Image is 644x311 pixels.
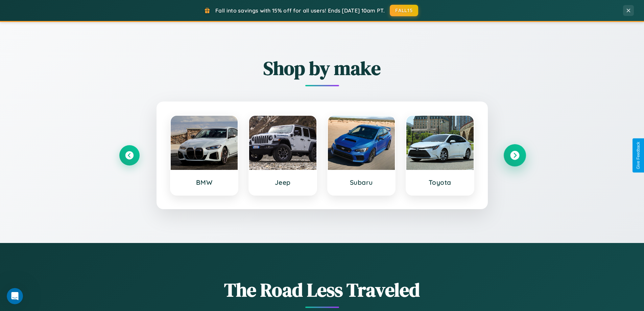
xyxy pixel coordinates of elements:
[636,142,641,169] div: Give Feedback
[390,5,418,16] button: FALL15
[335,178,388,186] h3: Subaru
[256,178,310,186] h3: Jeep
[119,277,525,303] h1: The Road Less Traveled
[7,288,23,304] iframe: Intercom live chat
[177,178,231,186] h3: BMW
[215,7,385,14] span: Fall into savings with 15% off for all users! Ends [DATE] 10am PT.
[119,55,525,81] h2: Shop by make
[413,178,467,186] h3: Toyota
